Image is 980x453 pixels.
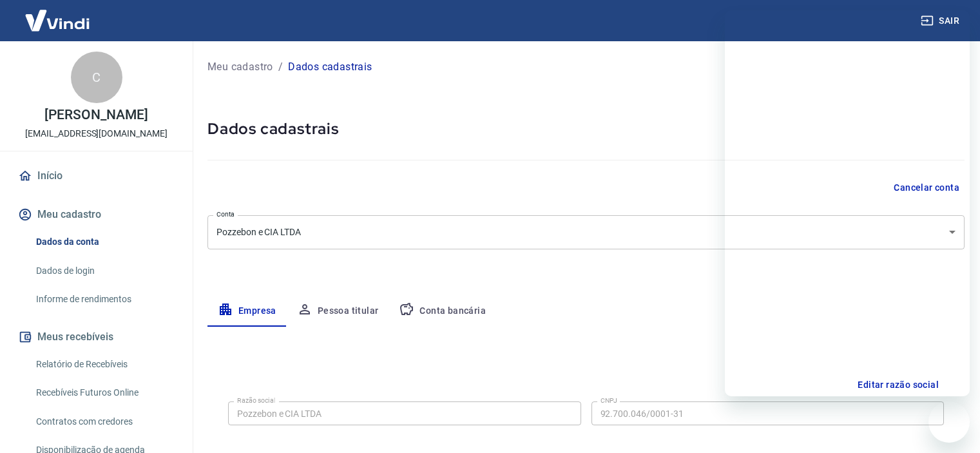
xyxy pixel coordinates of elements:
[15,1,99,40] img: Vindi
[725,10,970,396] iframe: Janela de mensagens
[31,380,177,406] a: Recebíveis Futuros Online
[31,409,177,435] a: Contratos com credores
[15,162,177,190] a: Início
[31,258,177,284] a: Dados de login
[278,59,283,75] p: /
[15,200,177,229] button: Meu cadastro
[25,127,168,140] p: [EMAIL_ADDRESS][DOMAIN_NAME]
[207,215,965,249] div: Pozzebon e CIA LTDA
[31,351,177,378] a: Relatório de Recebíveis
[918,9,965,33] button: Sair
[31,229,177,255] a: Dados da conta
[207,59,273,75] a: Meu cadastro
[928,401,970,443] iframe: Botão para abrir a janela de mensagens, conversa em andamento
[389,296,496,327] button: Conta bancária
[600,396,617,405] label: CNPJ
[216,209,235,219] label: Conta
[237,396,275,405] label: Razão social
[44,108,148,122] p: [PERSON_NAME]
[31,286,177,313] a: Informe de rendimentos
[207,296,287,327] button: Empresa
[207,119,965,139] h5: Dados cadastrais
[15,323,177,351] button: Meus recebíveis
[288,59,372,75] p: Dados cadastrais
[287,296,389,327] button: Pessoa titular
[71,52,122,103] div: C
